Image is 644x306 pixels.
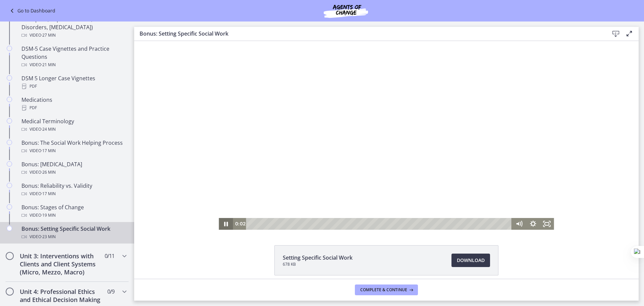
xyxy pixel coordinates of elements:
span: · 24 min [41,125,56,133]
span: 678 KB [283,262,353,267]
h3: Bonus: Setting Specific Social Work [140,30,598,38]
div: PDF [21,82,126,90]
span: · 17 min [41,190,56,198]
span: · 23 min [41,233,56,241]
button: Show settings menu [392,177,406,189]
div: Video [21,31,126,39]
div: Bonus: Setting Specific Social Work [21,225,126,241]
span: · 26 min [41,168,56,176]
div: Bonus: The Social Work Helping Process [21,139,126,155]
span: · 27 min [41,31,56,39]
div: Video [21,61,126,69]
a: Go to Dashboard [8,7,55,15]
span: Complete & continue [360,287,407,293]
div: Video [21,147,126,155]
div: Video [21,190,126,198]
img: Agents of Change [306,3,386,19]
div: Bonus: Stages of Change [21,203,126,219]
div: PDF [21,104,126,112]
span: 0 / 9 [107,288,114,296]
div: Bonus: Reliability vs. Validity [21,182,126,198]
div: Video [21,233,126,241]
iframe: Video Lesson [134,41,639,230]
button: Complete & continue [355,285,418,295]
a: Download [451,254,490,267]
div: Video [21,125,126,133]
span: Download [457,256,485,264]
span: · 21 min [41,61,56,69]
span: · 19 min [41,211,56,219]
button: Mute [378,177,392,189]
button: Fullscreen [406,177,420,189]
span: · 17 min [41,147,56,155]
div: Medical Terminology [21,117,126,133]
div: DSM-5 Case Vignettes and Practice Questions [21,45,126,69]
div: Medications [21,96,126,112]
div: Bonus: [MEDICAL_DATA] [21,160,126,176]
span: 0 / 11 [105,252,114,260]
h2: Unit 3: Interventions with Clients and Client Systems (Micro, Mezzo, Macro) [20,252,102,276]
h2: Unit 4: Professional Ethics and Ethical Decision Making [20,288,102,304]
div: Video [21,211,126,219]
div: Video [21,168,126,176]
span: Setting Specific Social Work [283,254,353,262]
div: DSM 5 Longer Case Vignettes [21,74,126,90]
